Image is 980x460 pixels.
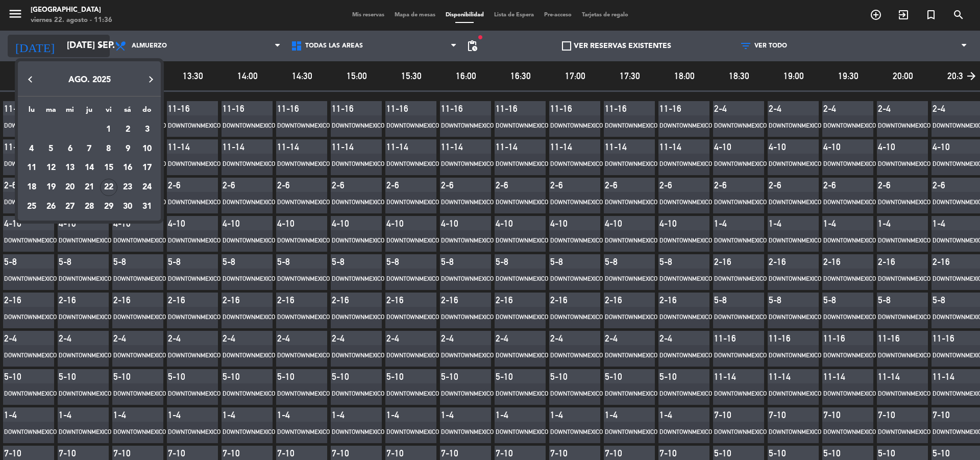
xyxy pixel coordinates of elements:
[81,140,98,158] div: 7
[60,104,80,120] th: miércoles
[60,139,80,159] td: 6 de agosto de 2025
[41,139,61,159] td: 5 de agosto de 2025
[42,198,60,215] div: 26
[23,159,40,177] div: 11
[22,104,41,120] th: lunes
[23,179,40,196] div: 18
[137,197,157,216] td: 31 de agosto de 2025
[41,178,61,197] td: 19 de agosto de 2025
[81,179,98,196] div: 21
[100,179,117,196] div: 22
[99,104,118,120] th: viernes
[100,159,117,177] div: 15
[119,159,136,177] div: 16
[137,159,157,178] td: 17 de agosto de 2025
[22,159,41,178] td: 11 de agosto de 2025
[138,140,156,158] div: 10
[138,121,156,138] div: 3
[61,198,79,215] div: 27
[119,179,136,196] div: 23
[99,178,118,197] td: 22 de agosto de 2025
[61,140,79,158] div: 6
[61,179,79,196] div: 20
[119,140,136,158] div: 9
[42,159,60,177] div: 12
[118,178,138,197] td: 23 de agosto de 2025
[138,179,156,196] div: 24
[99,120,118,139] td: 1 de agosto de 2025
[22,139,41,159] td: 4 de agosto de 2025
[100,140,117,158] div: 8
[81,198,98,215] div: 28
[61,159,79,177] div: 13
[99,197,118,216] td: 29 de agosto de 2025
[80,178,99,197] td: 21 de agosto de 2025
[80,104,99,120] th: jueves
[22,120,99,139] td: AGO.
[80,139,99,159] td: 7 de agosto de 2025
[100,121,117,138] div: 1
[42,179,60,196] div: 19
[22,197,41,216] td: 25 de agosto de 2025
[137,139,157,159] td: 10 de agosto de 2025
[119,121,136,138] div: 2
[118,104,138,120] th: sábado
[118,120,138,139] td: 2 de agosto de 2025
[41,159,61,178] td: 12 de agosto de 2025
[137,120,157,139] td: 3 de agosto de 2025
[68,76,111,84] span: AGO. 2025
[60,159,80,178] td: 13 de agosto de 2025
[138,159,156,177] div: 17
[137,104,157,120] th: domingo
[138,198,156,215] div: 31
[100,198,117,215] div: 29
[22,178,41,197] td: 18 de agosto de 2025
[80,197,99,216] td: 28 de agosto de 2025
[60,197,80,216] td: 27 de agosto de 2025
[99,139,118,159] td: 8 de agosto de 2025
[119,198,136,215] div: 30
[42,140,60,158] div: 5
[140,69,161,89] button: Next month
[99,159,118,178] td: 15 de agosto de 2025
[41,104,61,120] th: martes
[41,197,61,216] td: 26 de agosto de 2025
[23,140,40,158] div: 4
[81,159,98,177] div: 14
[20,69,40,89] button: Previous month
[20,71,158,89] button: Choose month and year
[118,197,138,216] td: 30 de agosto de 2025
[80,159,99,178] td: 14 de agosto de 2025
[60,178,80,197] td: 20 de agosto de 2025
[118,139,138,159] td: 9 de agosto de 2025
[23,198,40,215] div: 25
[137,178,157,197] td: 24 de agosto de 2025
[118,159,138,178] td: 16 de agosto de 2025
